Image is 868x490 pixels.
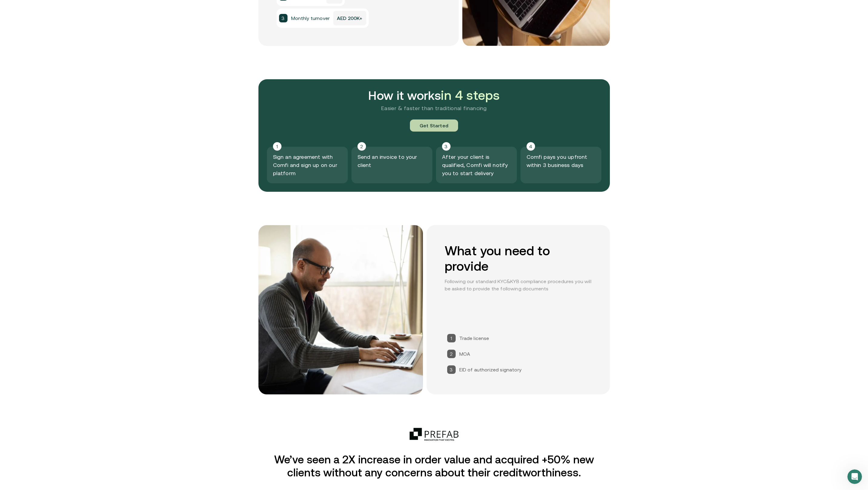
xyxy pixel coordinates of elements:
[442,142,451,151] div: 3
[358,153,426,169] p: Send an invoice to your client
[267,104,601,112] p: Easier & faster than traditional financing
[273,153,342,177] p: Sign an agreement with Comfi and sign up on our platform
[441,88,500,103] span: in 4 steps
[459,350,470,358] p: MOA
[847,469,862,484] iframe: Intercom live chat
[358,142,366,151] div: 2
[259,453,609,479] p: We’ve seen a 2X increase in order value and acquired +50% new clients without any concerns about ...
[267,88,601,103] h2: How it works
[291,15,330,22] span: Monthly turnover
[279,14,288,22] div: 3
[527,142,535,151] div: 4
[459,366,521,373] p: EID of authorized signatory
[445,243,592,274] h2: What you need to provide
[410,119,458,132] a: Get Started
[447,365,456,374] div: 3
[447,350,456,358] div: 2
[527,153,595,169] p: Comfi pays you upfront within 3 business days
[442,153,511,177] p: After your client is qualified, Comfi will notify you to start delivery
[445,278,592,292] p: Following our standard KYC&KYB compliance procedures you will be asked to provide the following d...
[273,142,281,151] div: 1
[447,334,456,342] div: 1
[459,335,489,342] p: Trade license
[333,11,366,25] p: AED 200K+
